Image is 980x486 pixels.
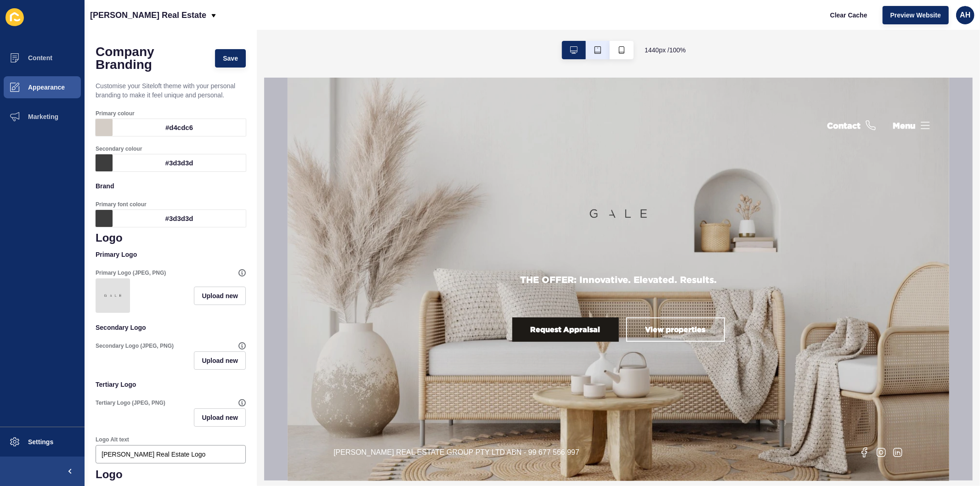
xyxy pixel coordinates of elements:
[830,11,867,20] span: Clear Cache
[113,119,246,136] div: #d4cdc6
[96,399,165,407] label: Tertiary Logo (JPEG, PNG)
[96,269,166,277] label: Primary Logo (JPEG, PNG)
[46,369,292,380] li: [PERSON_NAME] REAL ESTATE GROUP PTY LTD ABN - 99 677 566 997
[96,244,246,265] p: Primary Logo
[96,110,135,117] label: Primary colour
[202,291,238,300] span: Upload new
[96,374,246,395] p: Tertiary Logo
[232,197,429,208] h2: THE OFFER: Innovative. Elevated. Results.
[215,49,246,68] button: Save
[194,408,246,427] button: Upload new
[883,6,949,24] button: Preview Website
[225,240,331,264] a: Request Appraisal
[97,280,128,311] img: 4d4a2de15c849737e2b1c40966be38a9.png
[96,176,246,196] p: Brand
[96,76,246,105] p: Customise your Siteloft theme with your personal branding to make it feel unique and personal.
[539,42,573,54] div: Contact
[96,45,206,71] h1: Company Branding
[822,6,875,24] button: Clear Cache
[339,240,437,264] a: View properties
[194,351,246,370] button: Upload new
[96,145,142,153] label: Secondary colour
[194,287,246,305] button: Upload new
[202,413,238,422] span: Upload new
[96,342,174,350] label: Secondary Logo (JPEG, PNG)
[96,201,147,208] label: Primary font colour
[223,54,238,63] span: Save
[96,468,246,481] h1: Logo
[96,232,246,244] h1: Logo
[96,436,129,443] label: Logo Alt text
[605,42,628,54] div: Menu
[96,317,246,338] p: Secondary Logo
[279,85,382,187] img: logo
[890,11,941,20] span: Preview Website
[202,356,238,365] span: Upload new
[113,210,246,227] div: #3d3d3d
[605,42,643,54] button: Menu
[645,45,686,55] span: 1440 px / 100 %
[90,4,206,27] p: [PERSON_NAME] Real Estate
[960,11,970,20] span: AH
[113,154,246,171] div: #3d3d3d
